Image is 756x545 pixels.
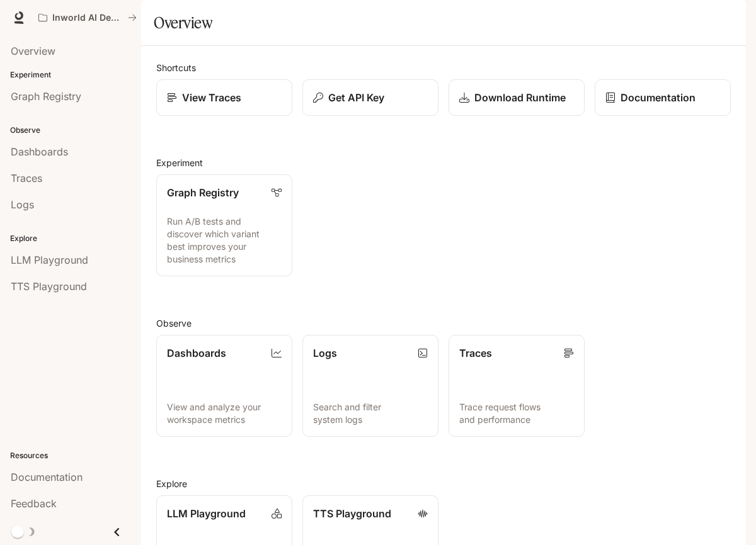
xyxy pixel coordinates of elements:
a: Documentation [595,79,731,116]
button: Get API Key [302,79,438,116]
a: View Traces [156,79,292,116]
h2: Explore [156,477,731,490]
h2: Experiment [156,156,731,169]
p: Logs [313,346,337,361]
a: LogsSearch and filter system logs [302,335,438,437]
p: Traces [459,346,492,361]
p: TTS Playground [313,506,391,521]
p: Dashboards [167,346,226,361]
p: Run A/B tests and discover which variant best improves your business metrics [167,215,282,266]
h1: Overview [154,10,212,35]
p: Get API Key [328,90,384,105]
p: Search and filter system logs [313,401,428,426]
p: Download Runtime [474,90,566,105]
p: View and analyze your workspace metrics [167,401,282,426]
a: Graph RegistryRun A/B tests and discover which variant best improves your business metrics [156,174,292,276]
p: Inworld AI Demos [52,13,123,23]
p: LLM Playground [167,506,246,521]
p: View Traces [182,90,241,105]
p: Trace request flows and performance [459,401,574,426]
h2: Observe [156,317,731,330]
a: TracesTrace request flows and performance [449,335,585,437]
a: Download Runtime [449,79,585,116]
button: All workspaces [33,5,142,30]
p: Graph Registry [167,185,239,200]
p: Documentation [621,90,696,105]
h2: Shortcuts [156,61,731,74]
a: DashboardsView and analyze your workspace metrics [156,335,292,437]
